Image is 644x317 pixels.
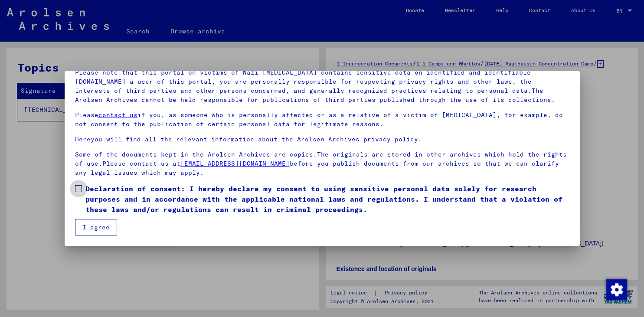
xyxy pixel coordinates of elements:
p: Please if you, as someone who is personally affected or as a relative of a victim of [MEDICAL_DAT... [75,111,569,129]
p: Please note that this portal on victims of Nazi [MEDICAL_DATA] contains sensitive data on identif... [75,68,569,105]
img: Change consent [606,279,627,300]
p: you will find all the relevant information about the Arolsen Archives privacy policy. [75,135,569,144]
a: [EMAIL_ADDRESS][DOMAIN_NAME] [180,160,290,167]
div: Change consent [606,279,627,300]
p: Some of the documents kept in the Arolsen Archives are copies.The originals are stored in other a... [75,150,569,177]
a: Here [75,135,91,143]
a: contact us [98,111,137,119]
span: Declaration of consent: I hereby declare my consent to using sensitive personal data solely for r... [85,183,569,215]
button: I agree [75,219,117,235]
